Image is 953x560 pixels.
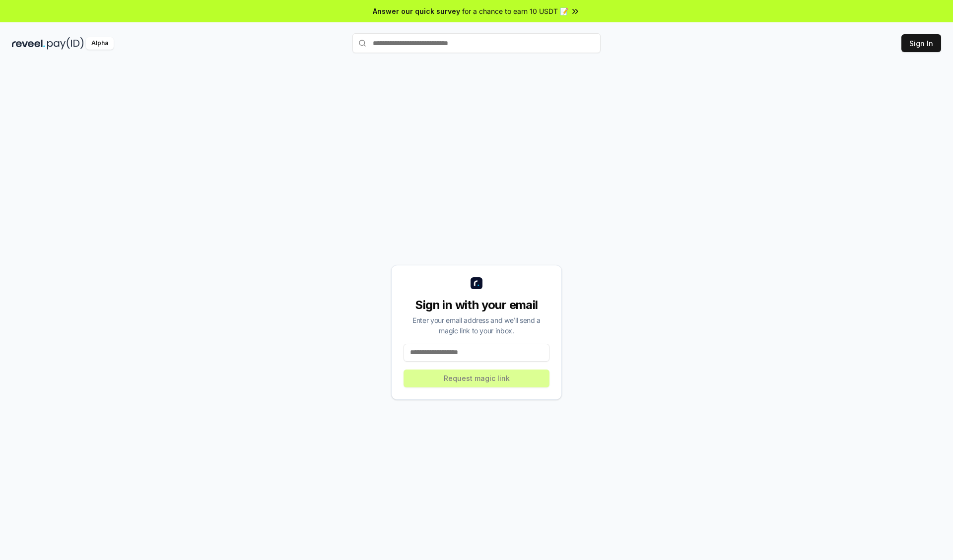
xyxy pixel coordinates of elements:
div: Enter your email address and we’ll send a magic link to your inbox. [404,315,549,336]
img: reveel_dark [12,37,45,50]
div: Sign in with your email [404,297,549,313]
img: logo_small [471,277,482,289]
button: Sign In [901,34,941,52]
img: pay_id [47,37,84,50]
span: for a chance to earn 10 USDT 📝 [462,6,568,16]
span: Answer our quick survey [373,6,460,16]
div: Alpha [86,37,114,50]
